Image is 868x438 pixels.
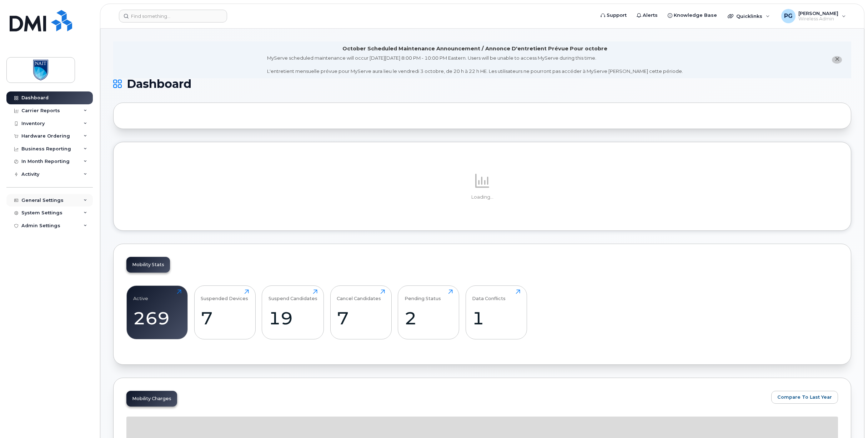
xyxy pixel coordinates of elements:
a: Pending Status2 [405,289,453,335]
p: Loading... [126,194,838,200]
div: Data Conflicts [472,289,506,301]
div: October Scheduled Maintenance Announcement / Annonce D'entretient Prévue Pour octobre [342,45,607,53]
a: Data Conflicts1 [472,289,520,335]
div: Pending Status [405,289,441,301]
span: Dashboard [127,79,191,89]
div: Suspended Devices [201,289,248,301]
span: Compare To Last Year [777,394,832,400]
button: Compare To Last Year [771,391,838,404]
div: Cancel Candidates [337,289,381,301]
div: 269 [133,308,181,329]
div: MyServe scheduled maintenance will occur [DATE][DATE] 8:00 PM - 10:00 PM Eastern. Users will be u... [267,55,683,75]
div: 1 [472,308,520,329]
a: Cancel Candidates7 [337,289,385,335]
a: Active269 [133,289,181,335]
div: Active [133,289,148,301]
div: 7 [201,308,249,329]
div: 2 [405,308,453,329]
div: 19 [269,308,317,329]
div: 7 [337,308,385,329]
a: Suspend Candidates19 [269,289,317,335]
button: close notification [832,56,842,64]
a: Suspended Devices7 [201,289,249,335]
div: Suspend Candidates [269,289,317,301]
